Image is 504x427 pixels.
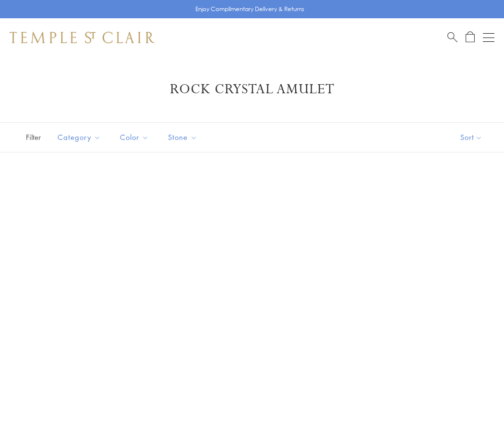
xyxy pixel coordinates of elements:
[24,81,480,98] h1: Rock Crystal Amulet
[483,32,494,43] button: Open navigation
[161,126,204,148] button: Stone
[50,126,108,148] button: Category
[439,123,504,152] button: Show sort by
[115,131,156,143] span: Color
[113,126,156,148] button: Color
[466,31,475,43] a: Open Shopping Bag
[53,131,108,143] span: Category
[10,32,155,43] img: Temple St. Clair
[195,4,304,14] p: Enjoy Complimentary Delivery & Returns
[163,131,204,143] span: Stone
[447,31,457,43] a: Search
